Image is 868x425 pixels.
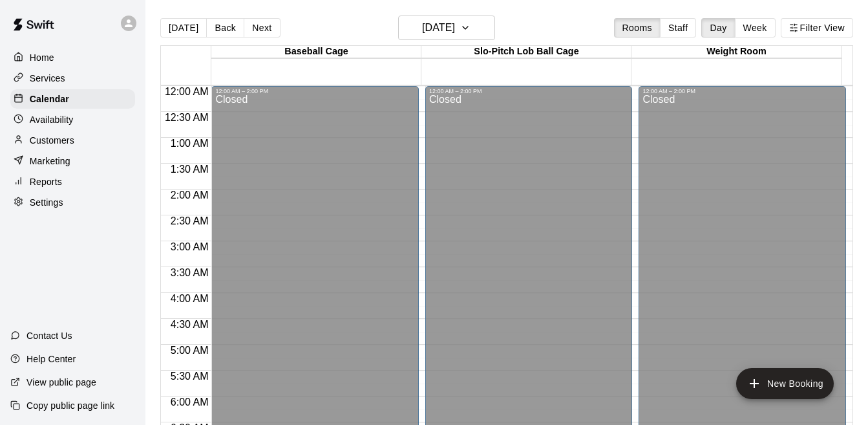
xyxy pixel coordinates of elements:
[10,172,135,191] a: Reports
[10,69,135,88] a: Services
[660,18,697,38] button: Staff
[167,319,212,330] span: 4:30 AM
[160,18,207,38] button: [DATE]
[26,353,76,365] p: Help Center
[30,113,74,126] p: Availability
[10,48,135,67] a: Home
[167,345,212,356] span: 5:00 AM
[10,89,135,109] a: Calendar
[162,112,212,123] span: 12:30 AM
[206,18,244,38] button: Back
[781,18,853,38] button: Filter View
[642,88,842,94] div: 12:00 AM – 2:00 PM
[30,155,70,168] p: Marketing
[30,51,54,64] p: Home
[736,368,834,399] button: add
[30,196,63,209] p: Settings
[211,46,421,58] div: Baseball Cage
[167,241,212,252] span: 3:00 AM
[162,86,212,97] span: 12:00 AM
[167,215,212,226] span: 2:30 AM
[26,329,72,342] p: Contact Us
[398,16,495,40] button: [DATE]
[30,175,62,188] p: Reports
[167,397,212,408] span: 6:00 AM
[167,371,212,382] span: 5:30 AM
[421,46,631,58] div: Slo-Pitch Lob Ball Cage
[215,88,415,94] div: 12:00 AM – 2:00 PM
[167,190,212,201] span: 2:00 AM
[30,134,74,147] p: Customers
[422,19,455,37] h6: [DATE]
[10,193,135,212] a: Settings
[10,110,135,129] a: Availability
[167,164,212,175] span: 1:30 AM
[167,138,212,149] span: 1:00 AM
[244,18,280,38] button: Next
[26,399,114,412] p: Copy public page link
[429,88,629,94] div: 12:00 AM – 2:00 PM
[701,18,735,38] button: Day
[614,18,661,38] button: Rooms
[26,376,96,389] p: View public page
[167,293,212,304] span: 4:00 AM
[30,72,65,85] p: Services
[631,46,842,58] div: Weight Room
[735,18,776,38] button: Week
[10,131,135,150] a: Customers
[167,267,212,278] span: 3:30 AM
[30,93,69,105] p: Calendar
[10,151,135,171] a: Marketing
